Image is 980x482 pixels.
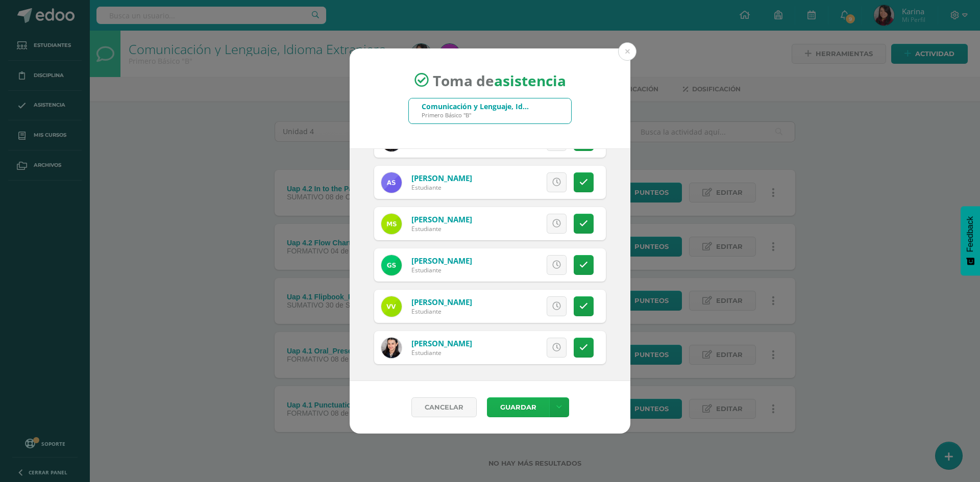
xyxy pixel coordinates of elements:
a: [PERSON_NAME] [411,256,472,266]
button: Close (Esc) [618,42,636,61]
div: Estudiante [411,348,472,357]
img: db48a23a9c53a29f1c6451bf936b6a83.png [381,338,402,358]
button: Feedback - Mostrar encuesta [961,206,980,275]
a: [PERSON_NAME] [411,297,472,307]
a: [PERSON_NAME] [411,338,472,348]
div: Estudiante [411,224,472,233]
img: eb5bbdad3df1317cbace9ea5c10f3db1.png [381,214,402,234]
a: [PERSON_NAME] [411,214,472,224]
div: Estudiante [411,183,472,192]
strong: asistencia [494,70,566,90]
button: Guardar [487,397,549,417]
div: Primero Básico "B" [422,111,529,119]
a: [PERSON_NAME] [411,173,472,183]
span: Feedback [966,216,975,252]
input: Busca un grado o sección aquí... [409,98,571,123]
img: f6c99945f50af2737bed3fa3d9b88055.png [381,255,402,275]
span: Toma de [433,70,566,90]
img: 388b43b6715d0ecd8f64756d5617418e.png [381,296,402,317]
a: Cancelar [411,397,477,417]
div: Estudiante [411,307,472,316]
div: Estudiante [411,266,472,274]
div: Comunicación y Lenguaje, Idioma Extranjero Inglés [422,102,529,111]
img: 9e9d09c3d675f4df52d0daed388b43b1.png [381,172,402,193]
